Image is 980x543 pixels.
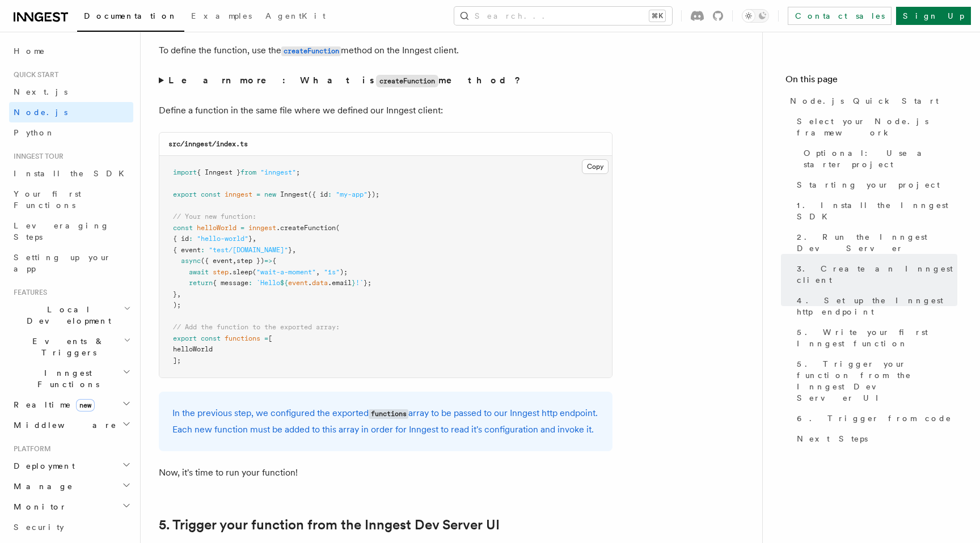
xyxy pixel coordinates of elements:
[9,70,58,79] span: Quick start
[792,175,957,195] a: Starting your project
[14,108,67,117] span: Node.js
[256,268,316,276] span: "wait-a-moment"
[792,111,957,143] a: Select your Node.js framework
[229,268,252,276] span: .sleep
[252,268,256,276] span: (
[797,413,952,424] span: 6. Trigger from code
[9,501,67,512] span: Monitor
[77,3,184,32] a: Documentation
[240,168,256,176] span: from
[792,195,957,227] a: 1. Install the Inngest SDK
[197,235,248,243] span: "hello-world"
[14,523,64,532] span: Security
[785,73,957,91] h4: On this page
[14,128,55,137] span: Python
[340,268,348,276] span: );
[792,227,957,258] a: 2. Run the Inngest Dev Server
[9,363,133,394] button: Inngest Functions
[14,253,111,273] span: Setting up your app
[797,433,868,444] span: Next Steps
[173,213,256,220] span: // Your new function:
[367,190,379,198] span: });
[168,75,523,86] strong: Learn more: What is method?
[213,268,229,276] span: step
[792,290,957,322] a: 4. Set up the Inngest http endpoint
[9,476,133,497] button: Manage
[173,357,181,364] span: ];
[9,456,133,476] button: Deployment
[790,95,939,107] span: Node.js Quick Start
[201,334,221,342] span: const
[256,190,260,198] span: =
[240,224,244,232] span: =
[14,221,109,241] span: Leveraging Steps
[189,268,209,276] span: await
[328,279,352,287] span: .email
[797,263,957,286] span: 3. Create an Inngest client
[369,409,408,419] code: functions
[9,460,75,472] span: Deployment
[9,163,133,184] a: Install the SDK
[9,336,124,358] span: Events & Triggers
[896,7,971,25] a: Sign Up
[288,246,292,254] span: }
[308,190,328,198] span: ({ id
[209,246,288,254] span: "test/[DOMAIN_NAME]"
[84,11,178,20] span: Documentation
[184,3,259,31] a: Examples
[14,169,131,178] span: Install the SDK
[197,224,236,232] span: helloWorld
[804,147,957,170] span: Optional: Use a starter project
[792,354,957,408] a: 5. Trigger your function from the Inngest Dev Server UI
[173,246,201,254] span: { event
[336,190,367,198] span: "my-app"
[308,279,312,287] span: .
[324,268,340,276] span: "1s"
[292,246,296,254] span: ,
[173,168,197,176] span: import
[9,367,122,390] span: Inngest Functions
[173,301,181,309] span: );
[797,358,957,404] span: 5. Trigger your function from the Inngest Dev Server UI
[173,235,189,243] span: { id
[281,46,341,56] code: createFunction
[172,405,599,438] p: In the previous step, we configured the exported array to be passed to our Inngest http endpoint....
[9,399,95,410] span: Realtime
[288,279,308,287] span: event
[177,290,181,298] span: ,
[159,465,612,481] p: Now, it's time to run your function!
[9,184,133,215] a: Your first Functions
[189,279,213,287] span: return
[173,323,340,331] span: // Add the function to the exported array:
[280,279,288,287] span: ${
[173,290,177,298] span: }
[454,7,672,25] button: Search...⌘K
[14,87,67,96] span: Next.js
[9,102,133,122] a: Node.js
[785,91,957,111] a: Node.js Quick Start
[649,10,665,22] kbd: ⌘K
[181,257,201,265] span: async
[9,288,47,297] span: Features
[159,43,612,59] p: To define the function, use the method on the Inngest client.
[316,268,320,276] span: ,
[9,331,133,363] button: Events & Triggers
[9,419,117,431] span: Middleware
[9,444,51,453] span: Platform
[9,247,133,279] a: Setting up your app
[256,279,280,287] span: `Hello
[797,116,957,138] span: Select your Node.js framework
[233,257,236,265] span: ,
[9,394,133,415] button: Realtimenew
[352,279,356,287] span: }
[225,334,260,342] span: functions
[260,168,296,176] span: "inngest"
[264,334,268,342] span: =
[582,159,609,174] button: Copy
[201,257,233,265] span: ({ event
[189,235,193,243] span: :
[9,299,133,331] button: Local Development
[159,73,612,89] summary: Learn more: What iscreateFunctionmethod?
[376,75,438,87] code: createFunction
[264,190,276,198] span: new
